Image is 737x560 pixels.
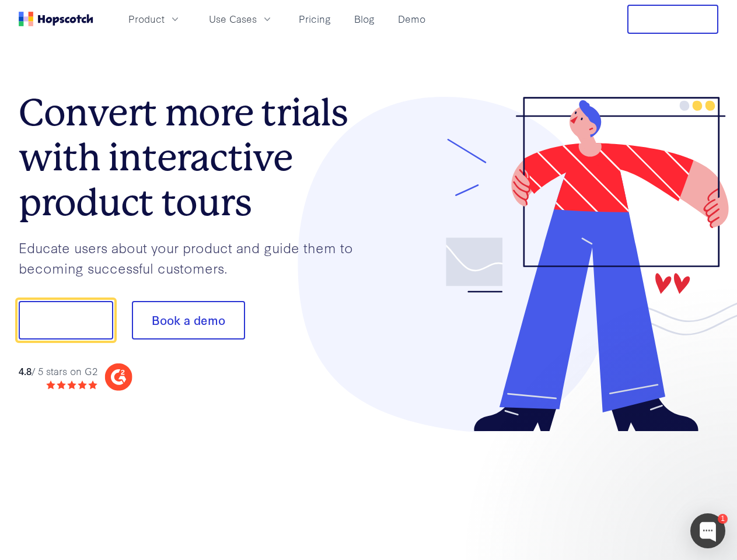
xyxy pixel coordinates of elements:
a: Demo [393,9,430,29]
button: Product [121,9,188,29]
p: Educate users about your product and guide them to becoming successful customers. [19,237,369,278]
h1: Convert more trials with interactive product tours [19,90,369,225]
span: Product [128,12,165,26]
a: Blog [350,9,379,29]
button: Use Cases [202,9,280,29]
div: / 5 stars on G2 [19,364,97,379]
button: Book a demo [132,301,245,339]
a: Pricing [294,9,336,29]
button: Free Trial [627,5,718,34]
strong: 4.8 [19,364,32,377]
div: 1 [718,514,728,524]
span: Use Cases [209,12,257,26]
a: Home [19,12,93,26]
button: Show me! [19,301,113,339]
